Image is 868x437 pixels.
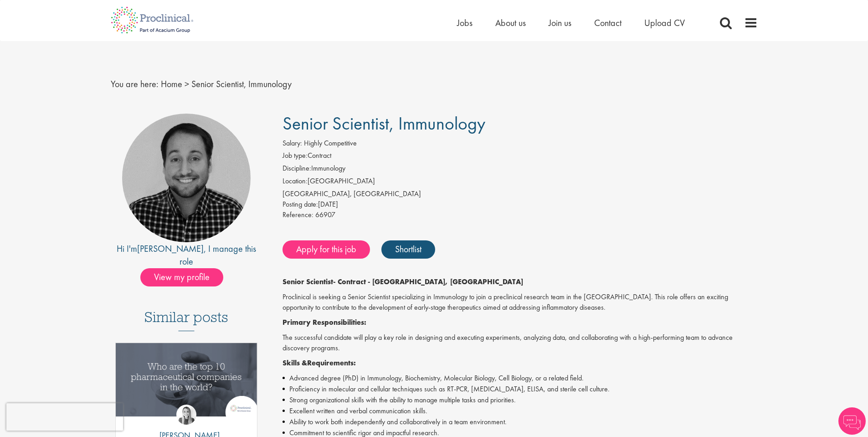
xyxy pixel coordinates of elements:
span: > [185,78,189,90]
span: Highly Competitive [304,138,357,148]
strong: Skills & [282,358,307,368]
div: Hi I'm , I manage this role [111,242,262,268]
a: Upload CV [644,17,685,29]
a: Shortlist [381,240,435,259]
li: [GEOGRAPHIC_DATA] [282,176,758,189]
li: Immunology [282,163,758,176]
a: Jobs [457,17,473,29]
a: Join us [549,17,571,29]
a: [PERSON_NAME] [137,243,204,255]
img: Top 10 pharmaceutical companies in the world 2025 [116,343,257,416]
div: [GEOGRAPHIC_DATA], [GEOGRAPHIC_DATA] [282,189,758,199]
strong: - Contract - [GEOGRAPHIC_DATA], [GEOGRAPHIC_DATA] [333,277,523,286]
li: Ability to work both independently and collaboratively in a team environment. [282,416,758,427]
img: Hannah Burke [176,405,196,425]
span: Posting date: [282,199,318,209]
strong: Requirements: [307,358,356,368]
label: Job type: [282,151,308,161]
strong: Senior Scientist [282,277,333,286]
label: Discipline: [282,163,311,174]
img: imeage of recruiter Mike Raletz [122,114,251,242]
strong: Primary Responsibilities: [282,317,366,327]
label: Location: [282,176,308,187]
li: Excellent written and verbal communication skills. [282,406,758,416]
iframe: reCAPTCHA [6,403,123,431]
p: Proclinical is seeking a Senior Scientist specializing in Immunology to join a preclinical resear... [282,292,758,313]
span: 66907 [315,210,335,219]
li: Strong organizational skills with the ability to manage multiple tasks and priorities. [282,395,758,406]
li: Advanced degree (PhD) in Immunology, Biochemistry, Molecular Biology, Cell Biology, or a related ... [282,373,758,384]
span: You are here: [111,78,159,90]
a: Apply for this job [282,240,370,259]
a: Contact [594,17,621,29]
span: View my profile [140,268,223,286]
img: Chatbot [838,407,866,435]
a: View my profile [140,270,232,282]
span: Senior Scientist, Immunology [191,78,292,90]
label: Reference: [282,210,313,220]
div: [DATE] [282,199,758,210]
li: Contract [282,151,758,163]
h3: Similar posts [144,309,228,331]
p: The successful candidate will play a key role in designing and executing experiments, analyzing d... [282,333,758,354]
span: Senior Scientist, Immunology [282,112,485,135]
a: About us [495,17,526,29]
li: Proficiency in molecular and cellular techniques such as RT-PCR, [MEDICAL_DATA], ELISA, and steri... [282,384,758,395]
label: Salary: [282,138,302,149]
a: breadcrumb link [161,78,182,90]
a: Link to a post [116,343,257,424]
